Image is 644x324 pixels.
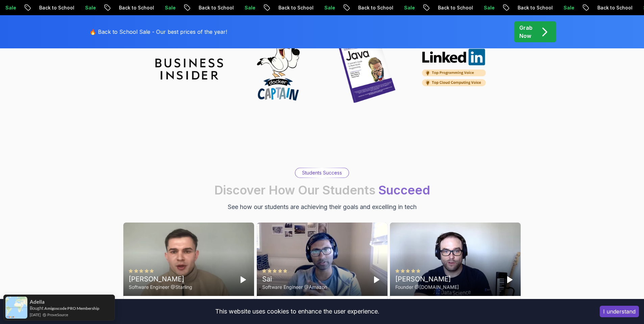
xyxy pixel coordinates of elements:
p: Back to School [191,4,237,11]
div: Sai [262,274,327,284]
div: Software Engineer @Amazon [262,284,327,291]
div: [PERSON_NAME] [395,274,459,284]
button: Accept cookies [600,306,639,317]
img: partner_java [332,35,400,103]
p: Sale [157,4,179,11]
p: Back to School [351,4,397,11]
a: Amigoscode PRO Membership [44,306,99,311]
div: Founder @[DOMAIN_NAME] [395,284,459,291]
div: Software Engineer @Starling [129,284,192,291]
span: Adella [30,299,45,305]
div: [PERSON_NAME] [129,274,192,284]
p: Sale [78,4,99,11]
p: Back to School [271,4,317,11]
span: Bought [30,305,44,311]
p: Sale [237,4,259,11]
a: ProveSource [47,312,68,318]
p: Back to School [510,4,556,11]
p: See how our students are achieving their goals and excelling in tech [228,202,417,212]
img: partner_linkedin [421,48,489,90]
button: Play [371,274,382,285]
h2: Discover How Our Students [214,183,430,197]
p: Sale [397,4,418,11]
img: partner_docker [244,35,312,103]
button: Play [238,274,249,285]
span: Succeed [378,183,430,198]
button: Play [504,274,515,285]
p: Sale [476,4,498,11]
p: Back to School [32,4,78,11]
p: Back to School [112,4,157,11]
p: Sale [556,4,578,11]
p: Back to School [590,4,636,11]
div: This website uses cookies to enhance the user experience. [5,304,590,319]
p: Students Success [302,169,342,176]
p: Grab Now [519,24,532,40]
p: 🔥 Back to School Sale - Our best prices of the year! [90,28,227,36]
p: Sale [317,4,339,11]
span: [DATE] [30,312,41,318]
p: Back to School [430,4,476,11]
img: partner_insider [155,59,223,79]
img: provesource social proof notification image [5,297,27,319]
